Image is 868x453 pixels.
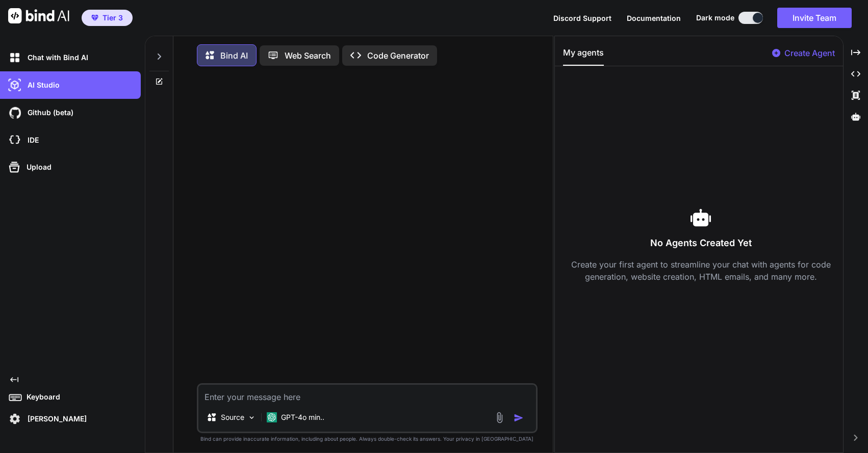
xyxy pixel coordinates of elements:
p: GPT-4o min.. [281,412,324,422]
img: cloudideIcon [6,131,23,149]
button: Invite Team [777,8,852,28]
p: [PERSON_NAME] [23,414,87,424]
img: settings [6,410,23,428]
p: Chat with Bind AI [23,52,88,63]
p: AI Studio [23,80,60,90]
p: IDE [23,135,39,145]
p: Create your first agent to streamline your chat with agents for code generation, website creation... [563,258,839,283]
span: Discord Support [553,14,611,22]
h3: No Agents Created Yet [563,236,839,250]
p: Keyboard [22,392,60,402]
span: Tier 3 [103,13,123,23]
button: Documentation [627,13,681,23]
span: Dark mode [696,13,734,23]
p: Bind can provide inaccurate information, including about people. Always double-check its answers.... [197,435,538,443]
p: Code Generator [367,49,429,62]
p: Source [221,412,244,422]
button: My agents [563,46,604,66]
img: attachment [494,412,505,423]
button: Discord Support [553,13,611,23]
img: GPT-4o mini [267,412,277,422]
img: premium [91,15,98,21]
p: Upload [22,162,52,172]
span: Documentation [627,14,681,22]
img: darkAi-studio [6,76,23,94]
p: Github (beta) [23,108,73,118]
img: Pick Models [247,413,256,422]
p: Web Search [285,49,331,62]
p: Bind AI [220,49,248,62]
img: Bind AI [8,8,69,23]
img: githubDark [6,104,23,121]
img: icon [514,413,524,423]
p: Create Agent [784,47,835,59]
button: premiumTier 3 [82,10,133,26]
img: darkChat [6,49,23,66]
